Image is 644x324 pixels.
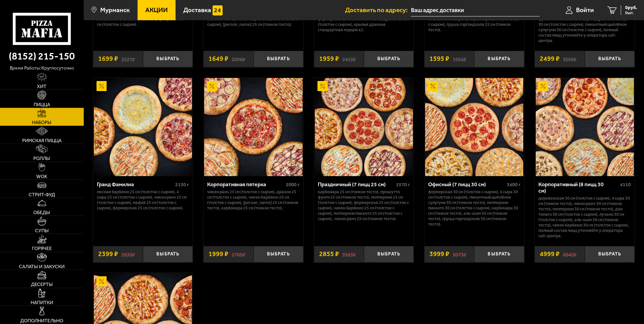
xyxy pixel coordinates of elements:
[318,189,410,221] p: Карбонара 25 см (тонкое тесто), Прошутто Фунги 25 см (тонкое тесто), Пепперони 25 см (толстое с с...
[143,246,193,262] button: Выбрать
[411,4,540,16] input: Ваш адрес доставки
[204,78,302,176] img: Корпоративная пятерка
[183,7,211,13] span: Доставка
[396,182,410,188] span: 2570 г
[35,228,49,233] span: Супы
[207,181,284,188] div: Корпоративная пятерка
[424,78,524,176] a: АкционныйОфисный (7 пицц 30 см)
[98,55,118,62] span: 1699 ₽
[203,78,303,176] a: АкционныйКорпоративная пятерка
[342,55,356,62] s: 2413 ₽
[318,11,410,33] p: Пепперони 25 см (толстое с сыром), Фермерская 25 см (тонкое тесто), Дракон 25 см (толстое с сыром...
[207,189,300,211] p: Чикен Ранч 25 см (толстое с сыром), Дракон 25 см (толстое с сыром), Чикен Барбекю 25 см (толстое ...
[314,78,414,176] a: АкционныйПраздничный (7 пицц 25 см)
[319,251,339,257] span: 2855 ₽
[34,102,50,107] span: Пицца
[121,55,135,62] s: 2227 ₽
[429,251,449,257] span: 3999 ₽
[425,78,523,176] img: Офисный (7 пицц 30 см)
[538,11,631,43] p: Карбонара 30 см (толстое с сыром), Прошутто Фунги 30 см (толстое с сыром), [PERSON_NAME] 30 см (т...
[536,78,634,176] img: Корпоративный (8 пицц 30 см)
[20,318,63,323] span: Дополнительно
[625,5,637,10] span: 0 руб.
[318,181,395,188] div: Праздничный (7 пицц 25 см)
[31,300,53,305] span: Напитки
[32,120,51,125] span: Наборы
[232,251,245,257] s: 2705 ₽
[286,182,300,188] span: 2000 г
[97,276,107,286] img: Акционный
[453,251,466,257] s: 5073 ₽
[36,174,47,179] span: WOK
[585,51,635,67] button: Выбрать
[143,51,193,67] button: Выбрать
[585,246,635,262] button: Выбрать
[474,246,524,262] button: Выбрать
[364,51,414,67] button: Выбрать
[620,182,631,188] span: 4110
[97,81,107,91] img: Акционный
[428,11,521,33] p: Фермерская 25 см (тонкое тесто), Пепперони 25 см (толстое с сыром), Карбонара 25 см (толстое с сы...
[538,81,548,91] img: Акционный
[538,181,618,194] div: Корпоративный (8 пицц 30 см)
[315,78,413,176] img: Праздничный (7 пицц 25 см)
[97,181,174,188] div: Гранд Фамилиа
[213,5,223,15] img: 15daf4d41897b9f0e9f617042186c801.svg
[538,196,631,239] p: Деревенская 30 см (толстое с сыром), 4 сыра 30 см (тонкое тесто), Чикен Ранч 30 см (тонкое тесто)...
[428,181,505,188] div: Офисный (7 пицц 30 см)
[345,7,411,13] span: Доставить по адресу:
[232,55,245,62] s: 2096 ₽
[19,264,65,269] span: Салаты и закуски
[507,182,521,188] span: 3400 г
[100,7,130,13] span: Мурманск
[317,81,328,91] img: Акционный
[540,55,560,62] span: 2499 ₽
[29,192,55,197] span: Стрит-фуд
[31,282,53,287] span: Десерты
[576,7,594,13] span: Войти
[254,51,303,67] button: Выбрать
[428,189,521,227] p: Фермерская 30 см (толстое с сыром), 4 сыра 30 см (толстое с сыром), Пикантный цыплёнок сулугуни 3...
[319,55,339,62] span: 1959 ₽
[453,55,466,62] s: 1956 ₽
[540,251,560,257] span: 4999 ₽
[254,246,303,262] button: Выбрать
[121,251,135,257] s: 2635 ₽
[93,78,193,176] a: АкционныйГранд Фамилиа
[97,189,189,211] p: Мясная Барбекю 25 см (толстое с сыром), 4 сыра 25 см (толстое с сыром), Чикен Ранч 25 см (толстое...
[428,81,438,91] img: Акционный
[625,11,637,15] span: 0 шт.
[535,78,635,176] a: АкционныйКорпоративный (8 пицц 30 см)
[98,251,118,257] span: 2399 ₽
[364,246,414,262] button: Выбрать
[209,251,228,257] span: 1999 ₽
[33,156,50,161] span: Роллы
[474,51,524,67] button: Выбрать
[175,182,189,188] span: 2130 г
[37,84,46,89] span: Хит
[342,251,356,257] s: 3563 ₽
[563,251,576,257] s: 6042 ₽
[145,7,168,13] span: Акции
[94,78,192,176] img: Гранд Фамилиа
[32,246,52,251] span: Горячее
[429,55,449,62] span: 1595 ₽
[209,55,228,62] span: 1649 ₽
[22,138,62,143] span: Римская пицца
[33,210,50,215] span: Обеды
[563,55,576,62] s: 3056 ₽
[207,81,217,91] img: Акционный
